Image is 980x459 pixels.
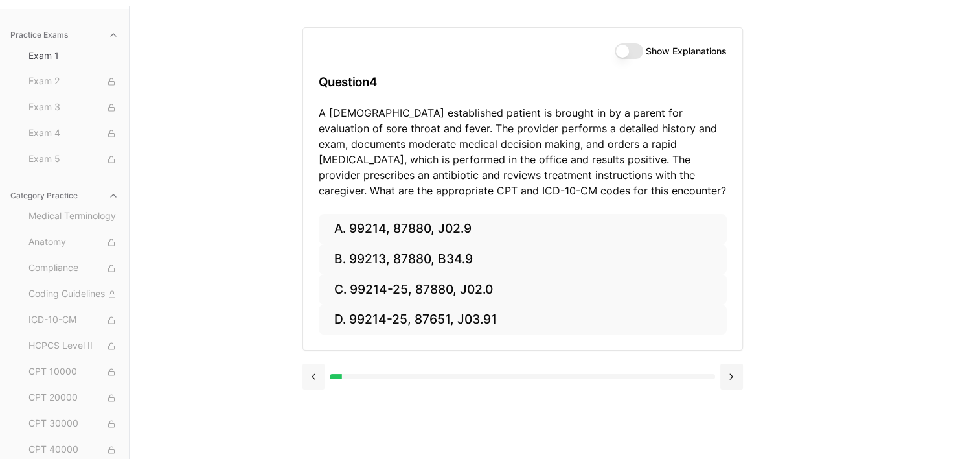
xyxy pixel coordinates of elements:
button: Exam 2 [23,71,124,92]
label: Show Explanations [646,47,727,56]
button: Medical Terminology [23,206,124,227]
button: CPT 30000 [23,414,124,434]
h3: Question 4 [319,63,727,101]
button: CPT 10000 [23,362,124,383]
span: Medical Terminology [28,209,119,224]
p: A [DEMOGRAPHIC_DATA] established patient is brought in by a parent for evaluation of sore throat ... [319,105,727,198]
button: Practice Exams [5,25,124,45]
span: HCPCS Level II [28,339,119,353]
span: Exam 3 [28,100,119,115]
button: Exam 1 [23,45,124,66]
span: CPT 40000 [28,443,119,457]
span: Exam 4 [28,126,119,141]
span: Exam 1 [28,49,119,62]
button: C. 99214-25, 87880, J02.0 [319,274,727,305]
span: CPT 10000 [28,365,119,379]
span: Exam 5 [28,152,119,167]
span: Anatomy [28,235,119,250]
span: Exam 2 [28,75,119,89]
span: Compliance [28,261,119,276]
span: Coding Guidelines [28,287,119,301]
span: ICD-10-CM [28,313,119,327]
span: CPT 30000 [28,417,119,431]
button: B. 99213, 87880, B34.9 [319,244,727,275]
button: HCPCS Level II [23,336,124,357]
button: Anatomy [23,232,124,253]
button: Exam 5 [23,149,124,170]
button: Exam 4 [23,123,124,144]
button: ICD-10-CM [23,310,124,331]
button: D. 99214-25, 87651, J03.91 [319,305,727,335]
button: Exam 3 [23,97,124,118]
span: CPT 20000 [28,391,119,405]
button: Coding Guidelines [23,284,124,305]
button: CPT 20000 [23,388,124,408]
button: A. 99214, 87880, J02.9 [319,214,727,244]
button: Compliance [23,258,124,279]
button: Category Practice [5,185,124,206]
